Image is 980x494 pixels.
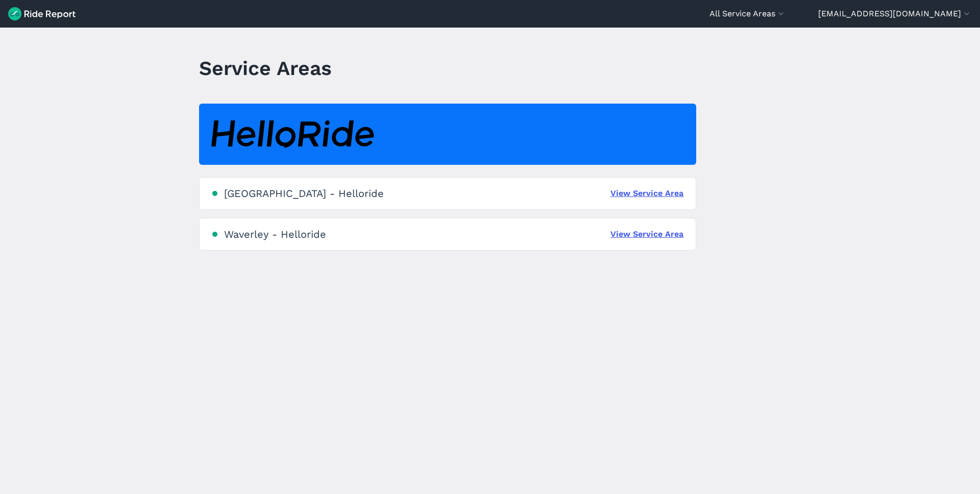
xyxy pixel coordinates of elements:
img: Ride Report [8,7,76,20]
img: HelloRide [211,120,374,149]
a: View Service Area [610,187,683,200]
a: View Service Area [610,228,683,240]
div: Waverley - Helloride [224,228,326,240]
button: [EMAIL_ADDRESS][DOMAIN_NAME] [818,8,972,20]
div: [GEOGRAPHIC_DATA] - Helloride [224,187,384,200]
button: All Service Areas [709,8,786,20]
h1: Service Areas [199,54,332,82]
